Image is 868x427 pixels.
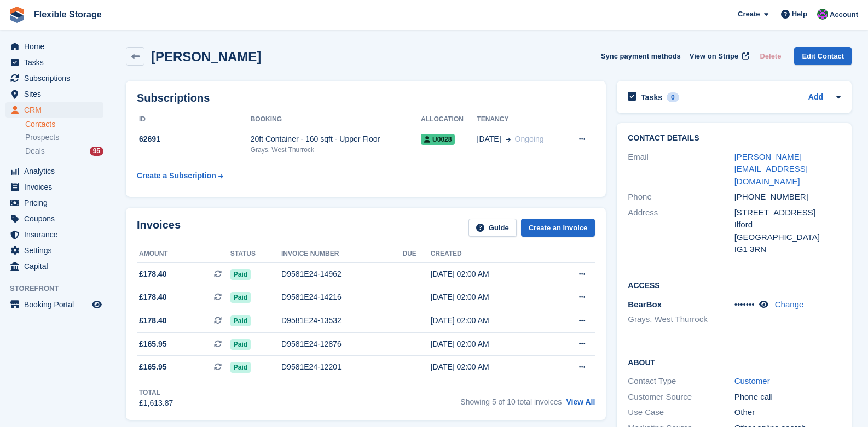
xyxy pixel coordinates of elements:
[628,406,734,419] div: Use Case
[690,51,738,62] span: View on Stripe
[734,219,841,231] div: Ilford
[139,388,173,397] div: Total
[90,298,103,311] a: Preview store
[685,47,751,65] a: View on Stripe
[431,361,549,373] div: [DATE] 02:00 AM
[5,259,103,274] a: menu
[628,300,662,309] span: BearBox
[24,227,90,242] span: Insurance
[137,166,223,186] a: Create a Subscription
[566,397,595,406] a: View All
[755,47,785,65] button: Delete
[281,291,402,303] div: D9581E24-14216
[5,102,103,118] a: menu
[734,300,755,309] span: •••••••
[25,132,59,143] span: Prospects
[90,147,103,156] div: 95
[24,195,90,210] span: Pricing
[738,9,760,20] span: Create
[734,243,841,256] div: IG1 3RN
[734,406,841,419] div: Other
[734,191,841,203] div: [PHONE_NUMBER]
[137,245,230,263] th: Amount
[402,245,430,263] th: Due
[794,47,852,65] a: Edit Contact
[734,376,770,385] a: Customer
[734,231,841,244] div: [GEOGRAPHIC_DATA]
[5,71,103,86] a: menu
[281,245,402,263] th: Invoice number
[139,338,167,350] span: £165.95
[25,146,45,156] span: Deals
[230,269,251,280] span: Paid
[628,207,734,256] div: Address
[281,338,402,350] div: D9581E24-12876
[139,361,167,373] span: £165.95
[230,292,251,303] span: Paid
[628,134,841,143] h2: Contact Details
[137,111,251,128] th: ID
[5,297,103,312] a: menu
[25,132,103,143] a: Prospects
[30,5,106,24] a: Flexible Storage
[151,49,261,64] h2: [PERSON_NAME]
[24,39,90,54] span: Home
[24,179,90,195] span: Invoices
[431,315,549,326] div: [DATE] 02:00 AM
[734,207,841,219] div: [STREET_ADDRESS]
[628,313,734,326] li: Grays, West Thurrock
[24,55,90,70] span: Tasks
[251,133,421,145] div: 20ft Container - 160 sqft - Upper Floor
[628,279,841,290] h2: Access
[139,315,167,326] span: £178.40
[5,243,103,258] a: menu
[139,268,167,280] span: £178.40
[281,268,402,280] div: D9581E24-14962
[628,151,734,188] div: Email
[5,179,103,195] a: menu
[477,133,501,145] span: [DATE]
[137,170,216,182] div: Create a Subscription
[281,315,402,326] div: D9581E24-13532
[5,211,103,226] a: menu
[431,338,549,350] div: [DATE] 02:00 AM
[24,259,90,274] span: Capital
[25,119,103,130] a: Contacts
[431,268,549,280] div: [DATE] 02:00 AM
[9,7,25,23] img: stora-icon-8386f47178a22dfd0bd8f6a31ec36ba5ce8667c1dd55bd0f319d3a0aa187defe.svg
[830,9,858,20] span: Account
[628,191,734,203] div: Phone
[5,163,103,179] a: menu
[24,86,90,102] span: Sites
[25,145,103,157] a: Deals 95
[251,111,421,128] th: Booking
[137,219,181,237] h2: Invoices
[421,111,477,128] th: Allocation
[10,283,109,294] span: Storefront
[628,375,734,388] div: Contact Type
[641,92,662,102] h2: Tasks
[515,134,544,143] span: Ongoing
[5,86,103,102] a: menu
[230,245,281,263] th: Status
[521,219,595,237] a: Create an Invoice
[230,362,251,373] span: Paid
[230,315,251,326] span: Paid
[734,152,808,186] a: [PERSON_NAME][EMAIL_ADDRESS][DOMAIN_NAME]
[792,9,807,20] span: Help
[281,361,402,373] div: D9581E24-12201
[601,47,681,65] button: Sync payment methods
[139,291,167,303] span: £178.40
[251,145,421,155] div: Grays, West Thurrock
[477,111,565,128] th: Tenancy
[431,291,549,303] div: [DATE] 02:00 AM
[775,300,804,309] a: Change
[5,55,103,70] a: menu
[24,163,90,179] span: Analytics
[628,356,841,367] h2: About
[24,297,90,312] span: Booking Portal
[137,133,251,145] div: 62691
[421,134,455,145] span: U0028
[5,227,103,242] a: menu
[24,243,90,258] span: Settings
